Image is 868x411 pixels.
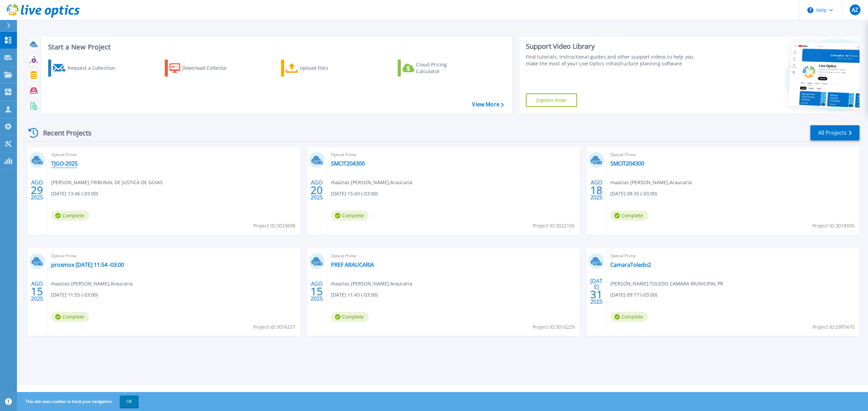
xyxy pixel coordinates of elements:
span: maazias [PERSON_NAME] , Araucaria [331,179,412,186]
div: [DATE] 2025 [590,279,603,304]
span: 31 [590,291,603,297]
span: Optical Prime [331,151,576,158]
a: View More [472,101,504,108]
span: 15 [31,288,43,294]
a: Download Collector [165,60,240,77]
span: Complete [331,312,369,322]
span: Complete [331,211,369,221]
span: maazias [PERSON_NAME] , Araucaria [51,280,133,287]
span: [DATE] 11:55 (-03:00) [51,291,98,299]
div: AGO 2025 [31,178,43,202]
span: Complete [610,211,648,221]
span: [DATE] 13:46 (-03:00) [51,190,98,197]
a: All Projects [810,125,860,140]
div: Download Collector [182,61,236,75]
div: Recent Projects [26,125,101,141]
span: 15 [311,288,323,294]
div: Upload Files [300,61,354,75]
span: Project ID: 2997470 [812,323,854,331]
span: Complete [51,211,89,221]
a: Explore Now! [526,93,577,107]
div: AGO 2025 [310,178,323,202]
span: Project ID: 3016229 [533,323,575,331]
div: Cloud Pricing Calculator [416,61,470,75]
a: Upload Files [281,60,357,77]
span: maazias [PERSON_NAME] , Araucaria [610,179,692,186]
span: maazias [PERSON_NAME] , Araucaria [331,280,412,287]
a: proxmox [DATE] 11:54 -03:00 [51,261,124,268]
span: Project ID: 3018935 [812,222,854,230]
div: Request a Collection [67,61,122,75]
span: Project ID: 3016237 [253,323,295,331]
button: OK [120,395,139,408]
a: TJGO-2025 [51,160,78,167]
div: AGO 2025 [590,178,603,202]
a: Cloud Pricing Calculator [398,60,473,77]
span: [PERSON_NAME] , TOLEDO CAMARA MUNICIPAL PR [610,280,723,287]
h3: Start a New Project [48,43,504,51]
a: PREF ARAUCARIA [331,261,374,268]
span: This site uses cookies to track your navigation. [19,395,139,408]
span: [DATE] 09:17 (-03:00) [610,291,657,299]
span: 20 [311,187,323,193]
span: 18 [590,187,603,193]
span: [DATE] 11:43 (-03:00) [331,291,378,299]
span: Optical Prime [610,252,855,260]
span: Optical Prime [51,252,296,260]
a: CamaraToledo2 [610,261,651,268]
a: SMCIT204300 [331,160,365,167]
span: Complete [51,312,89,322]
div: Support Video Library [526,42,702,51]
span: 29 [31,187,43,193]
div: AGO 2025 [31,279,43,304]
span: [DATE] 15:43 (-03:00) [331,190,378,197]
span: Optical Prime [610,151,855,158]
div: AGO 2025 [310,279,323,304]
a: SMCIT204300 [610,160,644,167]
span: [PERSON_NAME] , TRIBUNAL DE JUSTICA DE GOIAS [51,179,163,186]
a: Request a Collection [48,60,124,77]
span: Complete [610,312,648,322]
span: Project ID: 3022105 [533,222,575,230]
span: [DATE] 08:35 (-03:00) [610,190,657,197]
span: Optical Prime [331,252,576,260]
span: Optical Prime [51,151,296,158]
span: Project ID: 3033698 [253,222,295,230]
div: Find tutorials, instructional guides and other support videos to help you make the most of your L... [526,53,702,67]
span: AZ [852,7,858,13]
